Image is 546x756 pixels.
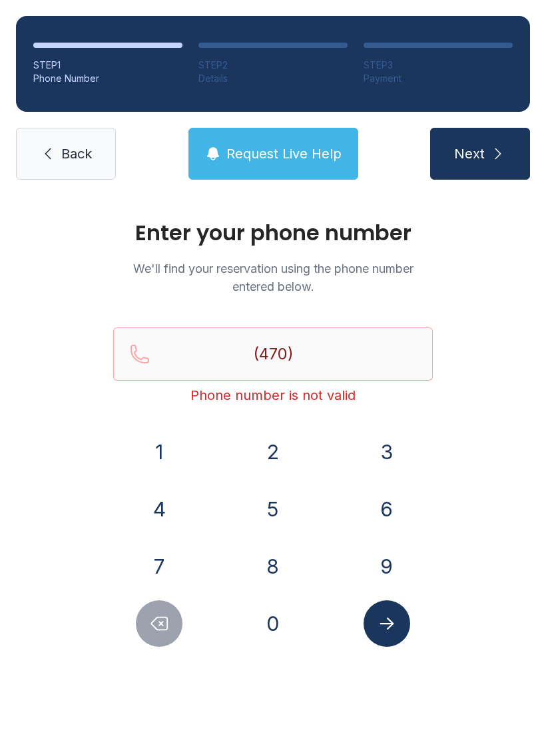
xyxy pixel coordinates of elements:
button: 4 [136,486,182,532]
button: 5 [250,486,296,532]
button: 8 [250,543,296,590]
span: Request Live Help [226,144,342,163]
div: Phone Number [33,72,182,85]
button: 9 [364,543,410,590]
div: STEP 2 [198,59,348,72]
span: Back [61,144,92,163]
div: STEP 3 [364,59,513,72]
button: Submit lookup form [364,600,410,647]
button: 6 [364,486,410,532]
button: Delete number [136,600,182,647]
button: 1 [136,429,182,475]
button: 3 [364,429,410,475]
button: 7 [136,543,182,590]
button: 2 [250,429,296,475]
p: We'll find your reservation using the phone number entered below. [113,260,433,295]
div: Phone number is not valid [113,386,433,405]
div: STEP 1 [33,59,182,72]
div: Details [198,72,348,85]
input: Reservation phone number [113,327,433,381]
div: Payment [364,72,513,85]
span: Next [454,144,485,163]
button: 0 [250,600,296,647]
h1: Enter your phone number [113,222,433,244]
